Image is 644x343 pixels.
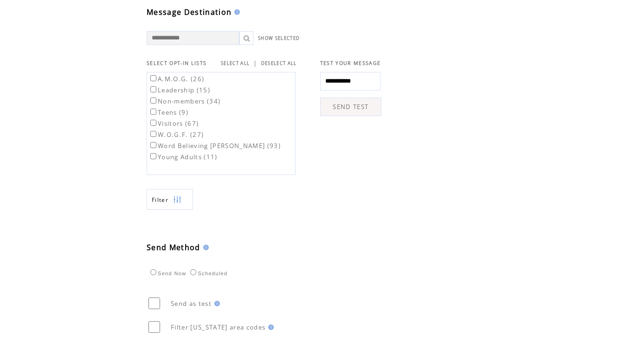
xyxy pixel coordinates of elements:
[258,35,300,41] a: SHOW SELECTED
[150,142,156,148] input: Word Believing [PERSON_NAME] (93)
[147,7,232,17] span: Message Destination
[188,271,227,276] label: Scheduled
[190,269,196,275] input: Scheduled
[150,269,156,275] input: Send Now
[200,245,209,250] img: help.gif
[150,120,156,126] input: Visitors (67)
[148,153,218,161] label: Young Adults (11)
[147,60,206,66] span: SELECT OPT-IN LISTS
[148,97,220,105] label: Non-members (34)
[320,97,381,116] a: SEND TEST
[265,324,274,330] img: help.gif
[152,196,168,204] span: Show filters
[148,108,188,116] label: Teens (9)
[147,189,193,210] a: Filter
[261,60,297,66] a: DESELECT ALL
[320,60,381,66] span: TEST YOUR MESSAGE
[148,142,281,150] label: Word Believing [PERSON_NAME] (93)
[147,242,200,252] span: Send Method
[212,301,220,306] img: help.gif
[171,299,212,308] span: Send as test
[148,130,204,139] label: W.O.G.F. (27)
[232,9,240,15] img: help.gif
[148,271,186,276] label: Send Now
[221,60,250,66] a: SELECT ALL
[150,153,156,159] input: Young Adults (11)
[150,86,156,92] input: Leadership (15)
[148,75,204,83] label: A.M.O.G. (26)
[150,97,156,104] input: Non-members (34)
[253,59,257,67] span: |
[171,323,265,331] span: Filter [US_STATE] area codes
[150,131,156,137] input: W.O.G.F. (27)
[150,75,156,81] input: A.M.O.G. (26)
[150,109,156,115] input: Teens (9)
[173,189,181,210] img: filters.png
[148,86,210,94] label: Leadership (15)
[148,119,199,128] label: Visitors (67)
